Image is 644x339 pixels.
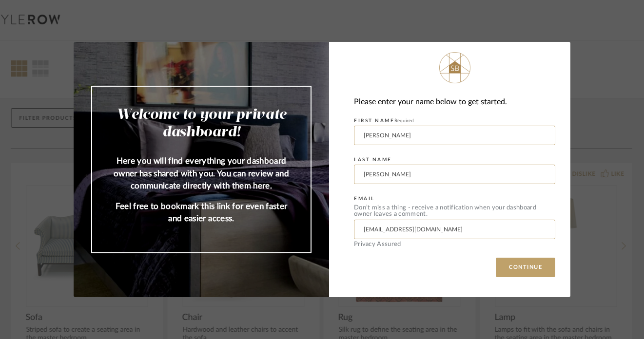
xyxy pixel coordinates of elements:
[112,200,291,225] p: Feel free to bookmark this link for even faster and easier access.
[394,118,414,123] span: Required
[354,220,555,239] input: Enter Email
[354,157,392,163] label: LAST NAME
[354,165,555,184] input: Enter Last Name
[354,118,414,124] label: FIRST NAME
[354,95,555,109] div: Please enter your name below to get started.
[354,196,375,202] label: EMAIL
[354,205,555,217] div: Don’t miss a thing - receive a notification when your dashboard owner leaves a comment.
[112,106,291,141] h2: Welcome to your private dashboard!
[354,126,555,145] input: Enter First Name
[112,155,291,192] p: Here you will find everything your dashboard owner has shared with you. You can review and commun...
[354,241,555,247] div: Privacy Assured
[496,258,555,277] button: CONTINUE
